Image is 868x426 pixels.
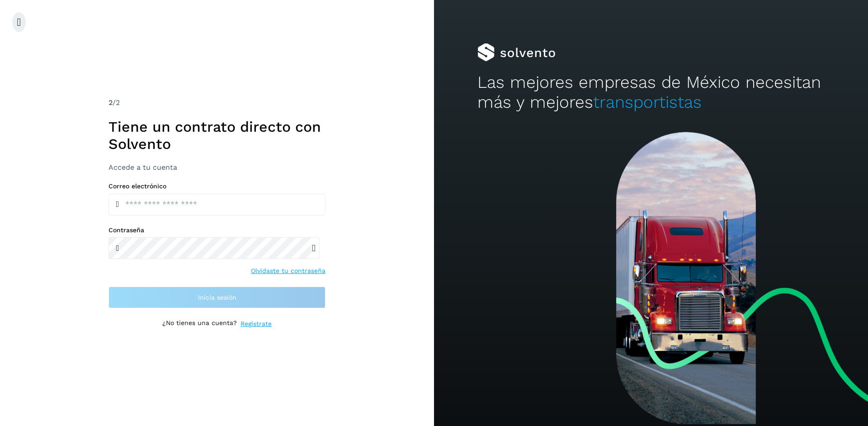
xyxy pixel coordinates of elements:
label: Contraseña [108,226,325,234]
span: Inicia sesión [198,294,236,301]
h2: Las mejores empresas de México necesitan más y mejores [477,72,825,113]
div: /2 [108,97,325,108]
button: Inicia sesión [108,287,325,308]
h1: Tiene un contrato directo con Solvento [108,118,325,153]
a: Regístrate [241,319,272,329]
a: Olvidaste tu contraseña [251,266,325,276]
h3: Accede a tu cuenta [108,163,325,172]
span: transportistas [593,92,702,112]
span: 2 [108,98,113,107]
label: Correo electrónico [108,182,325,190]
p: ¿No tienes una cuenta? [162,319,237,329]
